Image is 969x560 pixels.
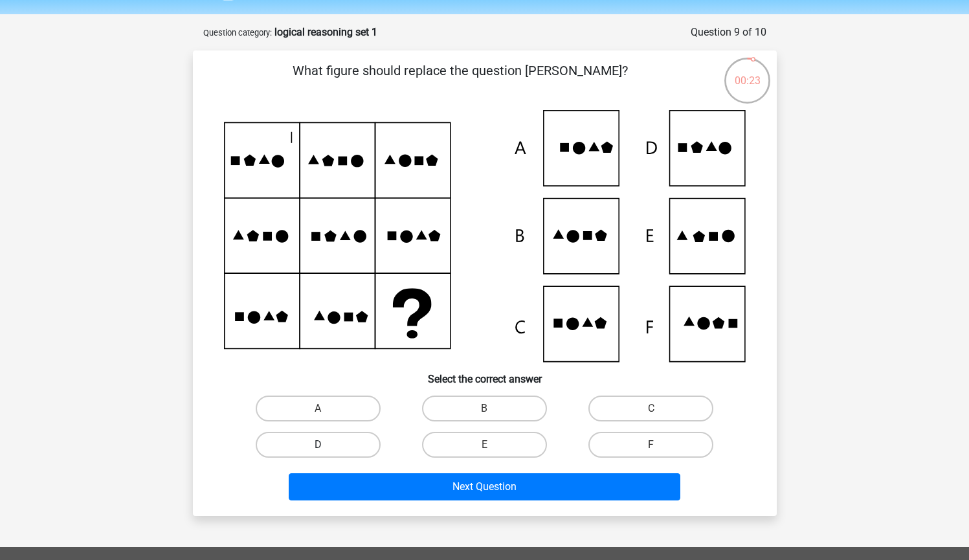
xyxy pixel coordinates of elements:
div: Question 9 of 10 [691,25,766,40]
label: C [588,396,713,421]
label: B [422,396,547,421]
label: A [256,396,381,421]
button: Next Question [289,473,680,500]
small: Question category: [203,28,272,38]
label: E [422,432,547,458]
strong: logical reasoning set 1 [274,26,377,38]
div: 00:23 [723,56,772,89]
label: D [256,432,381,458]
label: F [588,432,713,458]
h6: Select the correct answer [214,363,756,385]
p: What figure should replace the question [PERSON_NAME]? [214,61,707,100]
